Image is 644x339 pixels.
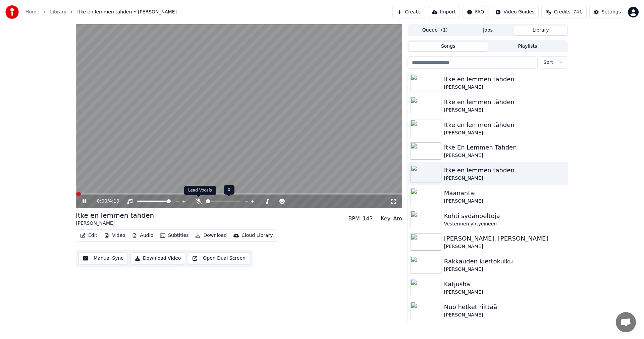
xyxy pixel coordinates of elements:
[444,130,565,136] div: [PERSON_NAME]
[409,42,488,51] button: Songs
[589,6,625,18] button: Settings
[25,9,39,15] a: Home
[444,75,565,84] div: Itke en lemmen tähden
[50,9,66,15] a: Library
[554,9,570,15] span: Credits
[444,280,565,289] div: Katjusha
[602,9,621,15] div: Settings
[97,198,113,205] div: /
[444,84,565,91] div: [PERSON_NAME]
[241,232,273,239] div: Cloud Library
[444,266,565,273] div: [PERSON_NAME]
[428,6,460,18] button: Import
[97,198,107,205] span: 0:00
[616,312,636,332] div: Avoin keskustelu
[381,215,390,223] div: Key
[444,302,565,312] div: Nuo hetket riittää
[444,188,565,198] div: Maanantai
[444,166,565,175] div: Itke en lemmen tähden
[444,120,565,130] div: Itke en lemmen tähden
[109,198,119,205] span: 4:19
[393,215,402,223] div: Am
[462,26,515,35] button: Jobs
[224,185,234,195] div: 0
[76,211,154,220] div: Itke en lemmen tähden
[444,234,565,243] div: [PERSON_NAME], [PERSON_NAME]
[514,26,567,35] button: Library
[541,6,586,18] button: Credits741
[488,42,567,51] button: Playlists
[543,59,553,66] span: Sort
[444,143,565,152] div: Itke En Lemmen Tähden
[363,215,373,223] div: 143
[444,152,565,159] div: [PERSON_NAME]
[441,27,448,34] span: ( 1 )
[77,231,100,240] button: Edit
[130,252,185,264] button: Download Video
[5,5,19,19] img: youka
[444,312,565,319] div: [PERSON_NAME]
[348,215,360,223] div: BPM
[444,107,565,114] div: [PERSON_NAME]
[444,289,565,296] div: [PERSON_NAME]
[78,252,128,264] button: Manual Sync
[157,231,191,240] button: Subtitles
[444,97,565,107] div: Itke en lemmen tähden
[491,6,539,18] button: Video Guides
[77,9,177,15] span: Itke en lemmen tähden • [PERSON_NAME]
[76,220,154,227] div: [PERSON_NAME]
[409,26,462,35] button: Queue
[193,231,229,240] button: Download
[392,6,425,18] button: Create
[101,231,128,240] button: Video
[444,243,565,250] div: [PERSON_NAME]
[573,9,582,15] span: 741
[444,211,565,221] div: Kohti sydänpeltoja
[444,257,565,266] div: Rakkauden kiertokulku
[25,9,177,15] nav: breadcrumb
[444,198,565,205] div: [PERSON_NAME]
[444,175,565,182] div: [PERSON_NAME]
[188,252,250,264] button: Open Dual Screen
[184,186,216,195] div: Lead Vocals
[129,231,156,240] button: Audio
[444,221,565,227] div: Vesterinen yhtyeineen
[463,6,488,18] button: FAQ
